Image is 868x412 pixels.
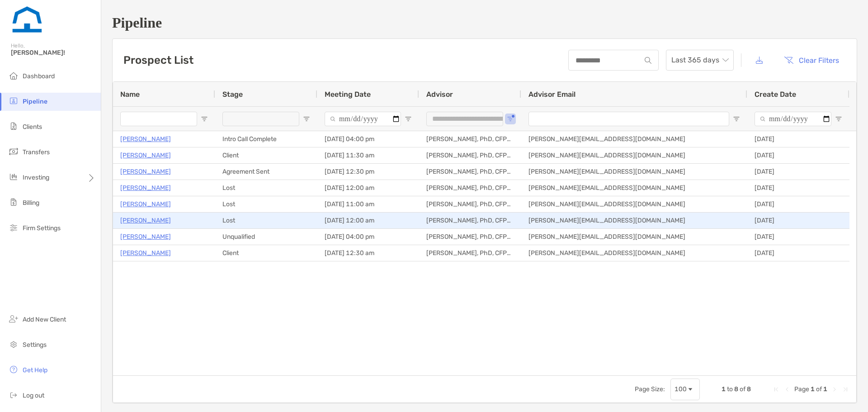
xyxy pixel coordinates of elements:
span: Advisor Email [528,90,576,99]
img: get-help icon [8,364,19,375]
a: [PERSON_NAME] [120,199,171,210]
img: add_new_client icon [8,313,19,324]
div: [PERSON_NAME], PhD, CFP®, CFA [419,164,521,180]
div: Page Size: [635,385,665,393]
div: [DATE] 12:30 pm [317,164,419,180]
div: First Page [773,386,780,393]
span: 1 [722,385,726,393]
a: [PERSON_NAME] [120,133,171,145]
input: Meeting Date Filter Input [325,112,401,126]
img: dashboard icon [8,70,19,81]
div: [DATE] 11:30 am [317,147,419,163]
div: [PERSON_NAME][EMAIL_ADDRESS][DOMAIN_NAME] [521,229,747,245]
div: [PERSON_NAME], PhD, CFP®, CFA [419,213,521,228]
div: [DATE] [747,147,849,163]
div: [DATE] 11:00 am [317,196,419,212]
a: [PERSON_NAME] [120,231,171,242]
img: firm-settings icon [8,222,19,233]
div: [PERSON_NAME][EMAIL_ADDRESS][DOMAIN_NAME] [521,213,747,228]
span: [PERSON_NAME]! [11,49,95,57]
div: [DATE] [747,213,849,228]
img: billing icon [8,197,19,208]
div: [PERSON_NAME], PhD, CFP®, CFA [419,147,521,163]
span: Add New Client [23,316,66,323]
button: Open Filter Menu [405,115,412,123]
span: Pipeline [23,98,47,105]
a: [PERSON_NAME] [120,150,171,161]
span: of [816,385,822,393]
a: [PERSON_NAME] [120,247,171,259]
img: pipeline icon [8,95,19,106]
div: [DATE] 12:30 am [317,245,419,261]
span: Billing [23,199,39,207]
span: Stage [222,90,243,99]
h3: Prospect List [123,54,193,66]
span: to [727,385,733,393]
div: [DATE] 12:00 am [317,213,419,228]
div: [DATE] 04:00 pm [317,229,419,245]
span: of [740,385,745,393]
a: [PERSON_NAME] [120,215,171,226]
input: Name Filter Input [120,112,197,126]
img: settings icon [8,339,19,350]
span: Dashboard [23,72,55,80]
span: Transfers [23,148,50,156]
div: [PERSON_NAME][EMAIL_ADDRESS][DOMAIN_NAME] [521,245,747,261]
a: [PERSON_NAME] [120,182,171,194]
img: investing icon [8,171,19,182]
div: Intro Call Complete [215,131,317,147]
span: Meeting Date [325,90,371,99]
span: Get Help [23,366,47,374]
span: Firm Settings [23,224,61,232]
button: Open Filter Menu [835,115,842,123]
span: 8 [734,385,738,393]
div: [PERSON_NAME], PhD, CFP®, CFA [419,180,521,196]
img: clients icon [8,121,19,132]
img: input icon [645,57,651,64]
span: Last 365 days [671,50,728,70]
span: 8 [747,385,751,393]
div: Lost [215,196,317,212]
div: [DATE] 12:00 am [317,180,419,196]
div: [PERSON_NAME][EMAIL_ADDRESS][DOMAIN_NAME] [521,147,747,163]
h1: Pipeline [112,14,857,31]
span: Settings [23,341,47,349]
span: 1 [811,385,815,393]
button: Clear Filters [777,50,846,70]
div: [DATE] [747,131,849,147]
span: Name [120,90,140,99]
a: [PERSON_NAME] [120,166,171,177]
div: Lost [215,180,317,196]
div: Lost [215,213,317,228]
span: Log out [23,392,44,399]
span: Advisor [426,90,453,99]
div: Last Page [842,386,849,393]
div: 100 [675,385,687,393]
div: Unqualified [215,229,317,245]
div: [PERSON_NAME][EMAIL_ADDRESS][DOMAIN_NAME] [521,131,747,147]
img: logout icon [8,389,19,400]
div: [PERSON_NAME], PhD, CFP®, CFA [419,245,521,261]
div: [DATE] [747,180,849,196]
div: [PERSON_NAME], PhD, CFP®, CFA [419,229,521,245]
div: Page Size [670,379,700,400]
button: Open Filter Menu [507,115,514,123]
input: Advisor Email Filter Input [528,112,729,126]
div: [DATE] [747,196,849,212]
div: [DATE] [747,229,849,245]
span: Clients [23,123,42,131]
div: [PERSON_NAME][EMAIL_ADDRESS][DOMAIN_NAME] [521,180,747,196]
button: Open Filter Menu [303,115,310,123]
div: [DATE] [747,245,849,261]
div: Agreement Sent [215,164,317,180]
div: [PERSON_NAME], PhD, CFP®, CFA [419,196,521,212]
input: Create Date Filter Input [755,112,831,126]
div: Client [215,147,317,163]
